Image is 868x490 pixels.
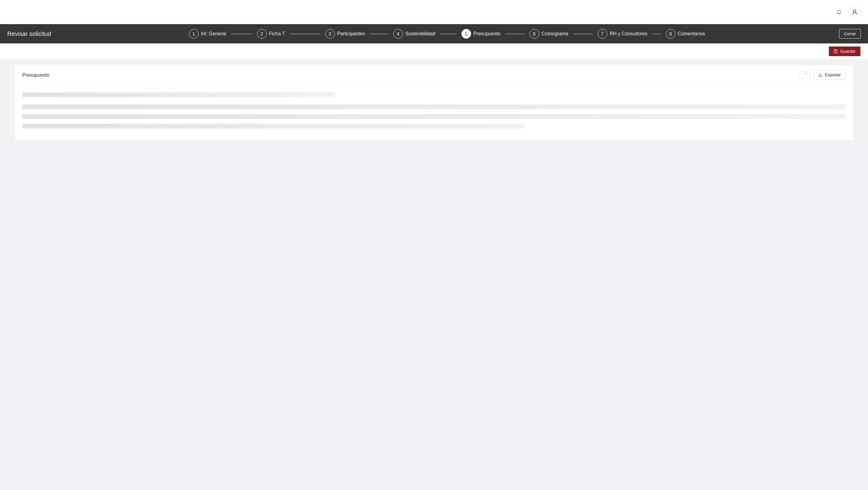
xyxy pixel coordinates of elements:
[7,29,185,39] div: Revisar solicitud
[22,66,799,84] div: Presupuesto
[542,29,573,39] div: Cronograma
[825,72,841,78] span: Exportar
[405,29,440,39] div: Sostenibilidad
[260,31,263,37] span: 2
[803,73,807,77] span: loading
[269,29,290,39] div: Ficha T
[397,31,399,37] span: 4
[849,9,860,15] span: user
[393,29,457,39] div: 4Sostenibilidad
[829,46,860,56] button: saveGuardar
[813,70,846,80] button: downloadExportar
[189,29,252,39] div: 1Inf. General
[666,29,705,39] div: 8Comentarios
[834,7,844,17] button: bell
[465,31,467,37] span: 5
[818,73,822,78] span: download
[835,10,844,14] span: bell
[325,29,388,39] div: 3Participantes
[839,29,861,39] button: Cerrar
[610,29,652,39] div: RH y Consultores
[461,29,525,39] div: 5Presupuesto
[192,31,195,37] span: 1
[678,29,705,39] div: Comentarios
[849,6,861,18] button: user
[598,29,661,39] div: 7RH y Consultores
[669,31,672,37] span: 8
[329,31,331,37] span: 3
[834,49,838,54] span: save
[601,31,604,37] span: 7
[530,29,593,39] div: 6Cronograma
[533,31,536,37] span: 6
[257,29,320,39] div: 2Ficha T
[337,29,370,39] div: Participantes
[473,29,505,39] div: Presupuesto
[201,29,231,39] div: Inf. General
[840,48,856,55] span: Guardar
[844,30,856,37] span: Cerrar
